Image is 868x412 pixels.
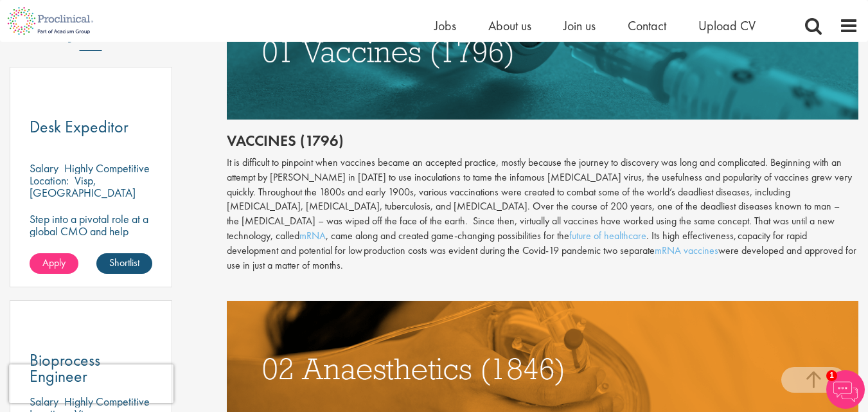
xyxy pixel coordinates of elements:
a: Apply [30,253,78,274]
p: Visp, [GEOGRAPHIC_DATA] [30,173,136,200]
h2: Vaccines (1796) [227,132,858,149]
a: future of healthcare [569,229,646,242]
a: mRNA [299,229,326,242]
a: Desk Expeditor [30,119,152,135]
a: Shortlist [96,253,152,274]
span: Desk Expeditor [30,116,128,138]
span: Location: [30,173,69,188]
img: Chatbot [826,370,865,409]
span: 1 [826,370,837,381]
p: Step into a pivotal role at a global CMO and help shape the future of healthcare. [30,213,152,262]
a: Jobs [434,17,456,34]
span: Salary [30,161,58,175]
a: About us [488,17,531,34]
a: Contact [628,17,666,34]
p: Highly Competitive [64,161,150,175]
span: Apply [42,256,66,269]
div: It is difficult to pinpoint when vaccines became an accepted practice, mostly because the journey... [227,156,858,273]
a: Join us [563,17,596,34]
a: Upload CV [698,17,756,34]
a: Bioprocess Engineer [30,352,152,384]
iframe: reCAPTCHA [9,364,173,403]
a: mRNA vaccines [655,244,718,257]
